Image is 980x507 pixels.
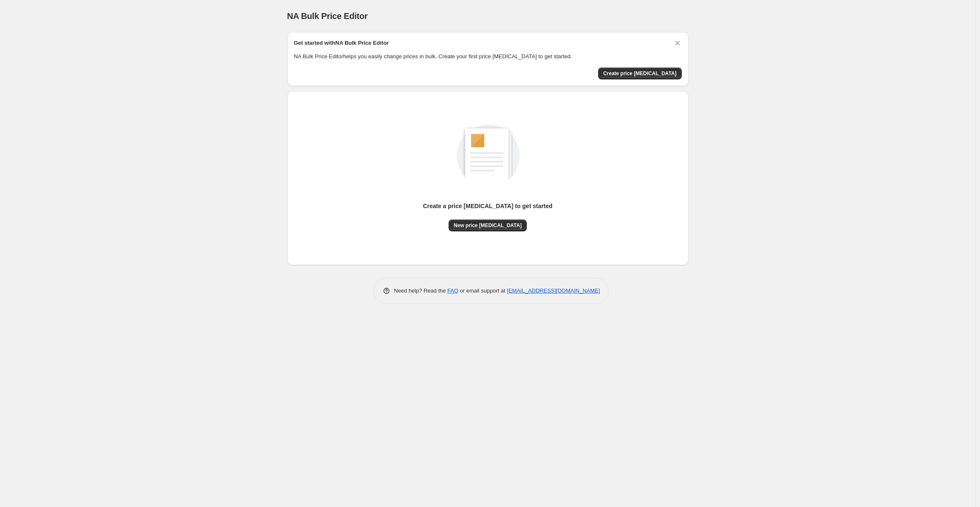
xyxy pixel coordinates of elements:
[598,68,682,79] button: Create price change job
[507,287,600,294] a: [EMAIL_ADDRESS][DOMAIN_NAME]
[294,39,389,47] h2: Get started with NA Bulk Price Editor
[454,222,522,229] span: New price [MEDICAL_DATA]
[603,70,677,77] span: Create price [MEDICAL_DATA]
[294,52,682,61] p: NA Bulk Price Editor helps you easily change prices in bulk. Create your first price [MEDICAL_DAT...
[458,287,507,294] span: or email support at
[394,287,448,294] span: Need help? Read the
[287,11,368,21] span: NA Bulk Price Editor
[447,287,458,294] a: FAQ
[449,220,527,231] button: New price [MEDICAL_DATA]
[673,39,682,47] button: Dismiss card
[423,202,553,210] p: Create a price [MEDICAL_DATA] to get started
